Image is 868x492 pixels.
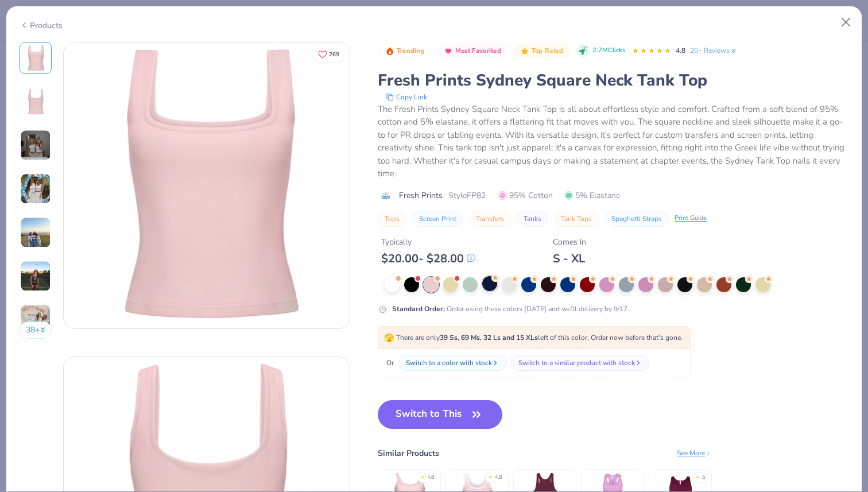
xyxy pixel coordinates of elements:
img: Trending sort [385,47,394,56]
button: Badge Button [379,44,431,59]
button: 38+ [20,321,52,339]
img: brand logo [378,191,393,200]
img: User generated content [20,304,51,335]
div: ★ [420,474,425,478]
span: 🫣 [384,332,394,343]
span: 269 [329,52,339,57]
button: Badge Button [514,44,569,59]
div: Switch to a similar product with stock [518,358,635,368]
div: 4.8 Stars [632,42,671,60]
strong: Standard Order : [392,304,445,313]
div: $ 20.00 - $ 28.00 [381,251,475,266]
div: 4.8 [427,474,434,482]
div: Print Guide [675,214,707,223]
button: Switch to This [378,400,502,429]
span: 2.7M Clicks [592,46,625,56]
span: Style FP82 [448,189,486,202]
div: Order using these colors [DATE] and we’ll delivery by 9/17. [392,304,629,314]
button: Badge Button [437,44,507,59]
img: Most Favorited sort [444,47,453,56]
div: The Fresh Prints Sydney Square Neck Tank Top is all about effortless style and comfort. Crafted f... [378,103,848,180]
span: Most Favorited [455,48,501,54]
span: Fresh Prints [399,189,443,202]
button: Switch to a color with stock [398,355,506,371]
span: Trending [397,48,425,54]
div: ★ [695,474,700,478]
img: User generated content [20,173,51,204]
a: 20+ Reviews [690,45,738,56]
button: Screen Print [412,211,463,227]
button: Tops [378,211,406,227]
img: Back [22,88,49,115]
div: Typically [381,236,475,248]
div: Similar Products [378,447,439,459]
span: Or [384,358,394,368]
div: Fresh Prints Sydney Square Neck Tank Top [378,69,848,91]
div: 5 [702,474,705,482]
button: Switch to a similar product with stock [511,355,649,371]
img: User generated content [20,261,51,292]
div: 4.8 [495,474,502,482]
button: Transfers [469,211,511,227]
span: 5% Elastane [564,189,620,202]
span: Top Rated [532,48,564,54]
img: Front [64,42,350,328]
div: ★ [488,474,493,478]
button: copy to clipboard [382,91,431,103]
div: Products [20,20,63,32]
span: There are only left of this color. Order now before that's gone. [384,333,683,342]
button: Close [835,11,857,33]
div: Comes In [553,236,586,248]
img: User generated content [20,130,51,161]
div: S - XL [553,251,586,266]
strong: 39 Ss, 69 Ms, 32 Ls and 15 XLs [440,333,538,342]
img: User generated content [20,217,51,248]
div: See More [677,448,712,458]
div: Switch to a color with stock [406,358,492,368]
img: Front [22,44,49,72]
button: Tank Tops [554,211,599,227]
img: Top Rated sort [520,47,529,56]
button: Tanks [517,211,548,227]
button: Spaghetti Straps [604,211,669,227]
span: 95% Cotton [498,189,553,202]
button: Like [313,46,344,63]
span: 4.8 [676,46,685,55]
